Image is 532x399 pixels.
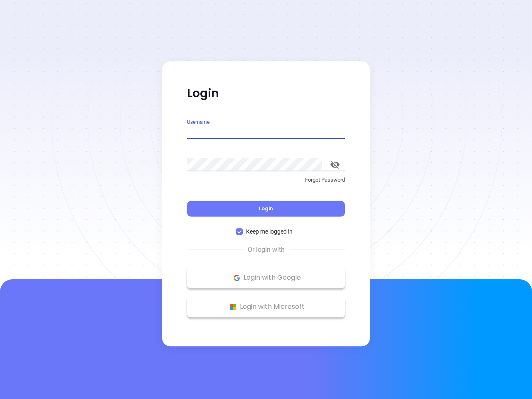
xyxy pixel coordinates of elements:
[325,155,345,175] button: toggle password visibility
[187,176,345,184] p: Forgot Password
[187,176,345,191] a: Forgot Password
[191,271,341,284] p: Login with Google
[232,273,242,283] img: Google Logo
[243,227,296,236] span: Keep me logged in
[187,201,345,217] button: Login
[187,267,345,288] button: Google Logo Login with Google
[259,205,273,212] span: Login
[191,300,341,313] p: Login with Microsoft
[244,245,289,255] span: Or login with
[228,302,238,312] img: Microsoft Logo
[187,120,209,125] label: Username
[187,296,345,317] button: Microsoft Logo Login with Microsoft
[187,86,345,101] p: Login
